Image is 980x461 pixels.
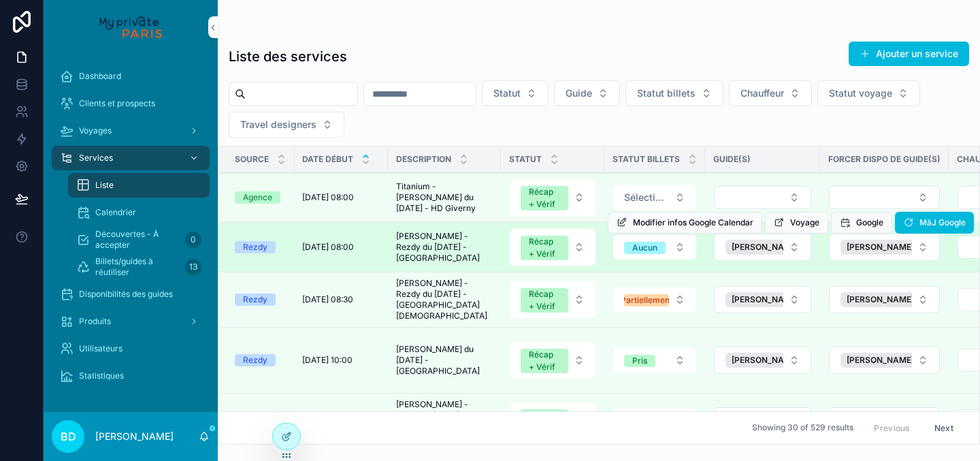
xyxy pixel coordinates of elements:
button: Ajouter un service [849,42,969,66]
a: Voyages [52,118,210,143]
span: [DATE] 08:00 [302,192,354,203]
button: Select Button [714,234,811,261]
button: Unselect 29 [725,240,819,255]
button: Select Button [714,186,811,209]
div: Pris [632,355,647,367]
h1: Liste des services [229,47,347,66]
button: Select Button [229,112,344,138]
button: Voyage [765,212,828,234]
span: Produits [79,316,111,327]
button: Select Button [613,348,696,372]
span: MàJ Google [919,217,966,228]
a: Découvertes - À accepter0 [68,227,210,252]
button: Select Button [482,80,549,106]
div: Récap + Vérif [529,186,560,210]
span: Utilisateurs [79,343,122,354]
span: Guide(s) [713,154,751,165]
span: [PERSON_NAME] [847,294,914,305]
button: Google [831,212,892,234]
span: Sélectionner [624,191,669,204]
span: Travel designers [240,118,316,131]
button: Unselect 15 [840,292,934,307]
a: Utilisateurs [52,336,210,361]
a: Produits [52,309,210,334]
button: Select Button [829,347,940,374]
button: Select Button [714,347,811,374]
div: 13 [185,259,201,275]
span: Statut [493,86,521,100]
a: Billets/guides à réutiliser13 [68,255,210,279]
button: Next [925,417,963,439]
button: MàJ Google [895,212,974,234]
span: Chauffeur [740,86,784,100]
button: Select Button [554,80,620,106]
button: Select Button [510,179,595,216]
span: Statut [509,154,542,165]
span: Clients et prospects [79,98,155,109]
a: Clients et prospects [52,91,210,116]
span: [PERSON_NAME] - Rezdy du [DATE] - [GEOGRAPHIC_DATA] [396,231,493,264]
div: scrollable content [44,54,218,406]
div: Rezdy [243,354,267,366]
span: [PERSON_NAME] - Rezdy du [DATE] - [GEOGRAPHIC_DATA][DEMOGRAPHIC_DATA] [396,278,493,321]
button: Unselect 3 [840,353,934,368]
a: Services [52,146,210,170]
div: Récap + Vérif [529,349,560,373]
button: Select Button [510,402,595,439]
span: Voyage [790,217,819,228]
button: Select Button [829,186,940,209]
button: Select Button [613,235,696,259]
a: Statistiques [52,364,210,388]
span: [PERSON_NAME] [847,355,914,366]
button: Select Button [613,185,696,210]
span: Billets/guides à réutiliser [95,256,180,278]
span: Titanium - [PERSON_NAME] du [DATE] - HD Giverny [396,181,493,214]
button: Select Button [510,229,595,266]
span: Disponibilités des guides [79,289,173,300]
span: Statut voyage [829,86,892,100]
button: Select Button [613,409,696,433]
span: Statut billets [612,154,680,165]
span: Statut billets [637,86,696,100]
button: Select Button [829,286,940,313]
div: Aucun [632,242,657,254]
button: Unselect 29 [840,240,934,255]
div: Agence [243,191,272,204]
span: Date début [302,154,353,165]
button: Select Button [510,281,595,318]
a: Dashboard [52,64,210,89]
span: BD [61,428,76,445]
span: Services [79,153,113,163]
button: Select Button [714,286,811,313]
span: Source [235,154,269,165]
span: Google [856,217,883,228]
span: Description [396,154,451,165]
button: Modifier infos Google Calendar [608,212,762,234]
button: Select Button [625,80,723,106]
span: [DATE] 10:00 [302,355,353,366]
div: Récap + Vérif [529,236,560,260]
span: Modifier infos Google Calendar [633,217,753,228]
p: [PERSON_NAME] [95,430,174,443]
button: Select Button [613,287,696,312]
button: Select Button [829,407,940,434]
span: Showing 30 of 529 results [752,423,853,434]
a: Calendrier [68,200,210,225]
span: Guide [566,86,592,100]
img: App logo [99,16,161,38]
span: Calendrier [95,207,136,218]
button: Select Button [714,407,811,434]
span: Statistiques [79,370,124,381]
span: Liste [95,180,114,191]
div: Partiellement [621,294,672,306]
div: Récap + Vérif [529,288,560,313]
span: [PERSON_NAME] [847,242,914,253]
div: 0 [185,232,201,248]
button: Select Button [817,80,920,106]
span: Forcer dispo de guide(s) [828,154,941,165]
span: Dashboard [79,71,121,82]
span: [PERSON_NAME] - Viator du [DATE] - [GEOGRAPHIC_DATA][DEMOGRAPHIC_DATA] [396,399,493,443]
span: Découvertes - À accepter [95,229,180,251]
button: Select Button [829,234,940,261]
button: Select Button [510,342,595,379]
